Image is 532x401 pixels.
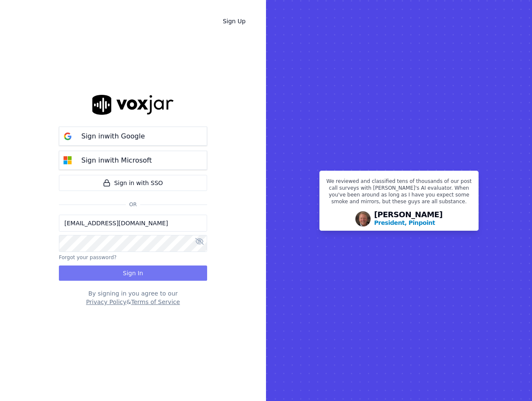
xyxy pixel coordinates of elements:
[59,289,207,306] div: By signing in you agree to our &
[325,178,473,208] p: We reviewed and classified tens of thousands of our post call surveys with [PERSON_NAME]'s AI eva...
[59,152,76,169] img: microsoft Sign in button
[216,14,252,29] a: Sign Up
[81,131,145,141] p: Sign in with Google
[59,151,207,170] button: Sign inwith Microsoft
[59,254,116,261] button: Forgot your password?
[59,215,207,232] input: Email
[86,298,126,306] button: Privacy Policy
[355,211,371,227] img: Avatar
[126,201,140,208] span: Or
[92,95,174,115] img: logo
[81,155,152,166] p: Sign in with Microsoft
[59,127,207,146] button: Sign inwith Google
[374,211,443,227] div: [PERSON_NAME]
[59,265,207,281] button: Sign In
[59,128,76,145] img: google Sign in button
[59,175,207,191] a: Sign in with SSO
[374,218,435,227] p: President, Pinpoint
[131,298,180,306] button: Terms of Service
